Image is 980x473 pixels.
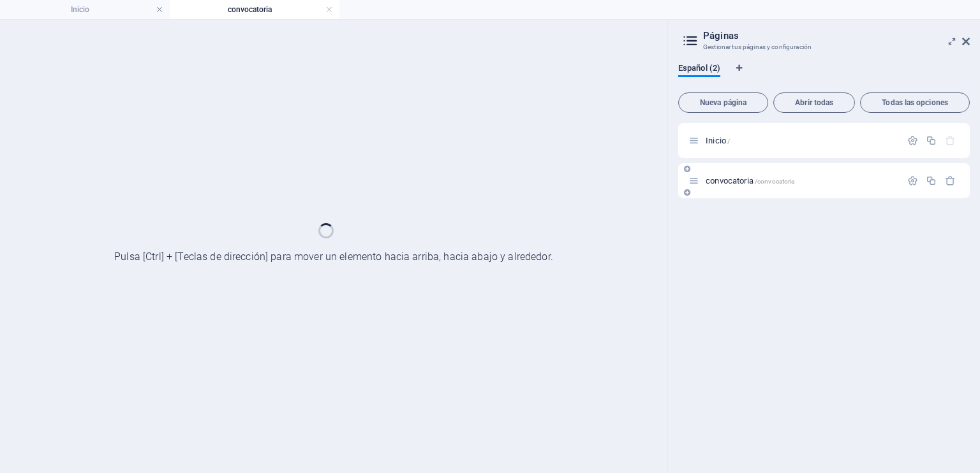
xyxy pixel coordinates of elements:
span: Nueva página [684,99,762,106]
div: La página principal no puede eliminarse [945,135,956,146]
button: Todas las opciones [860,92,970,113]
span: Todas las opciones [866,99,964,106]
div: Eliminar [945,175,956,186]
span: /convocatoria [755,178,795,185]
button: Nueva página [678,92,768,113]
button: Abrir todas [773,92,855,113]
div: Inicio/ [702,136,901,145]
span: Español (2) [678,61,720,78]
div: Duplicar [926,175,937,186]
span: Abrir todas [779,99,849,106]
h4: convocatoria [170,3,339,17]
h2: Páginas [703,30,970,41]
div: Configuración [907,175,918,186]
div: convocatoria/convocatoria [702,177,901,185]
div: Duplicar [926,135,937,146]
span: / [727,138,730,145]
div: Pestañas de idiomas [678,63,970,87]
div: Configuración [907,135,918,146]
h3: Gestionar tus páginas y configuración [703,41,944,53]
span: Haz clic para abrir la página [706,176,794,186]
span: Haz clic para abrir la página [706,136,730,145]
